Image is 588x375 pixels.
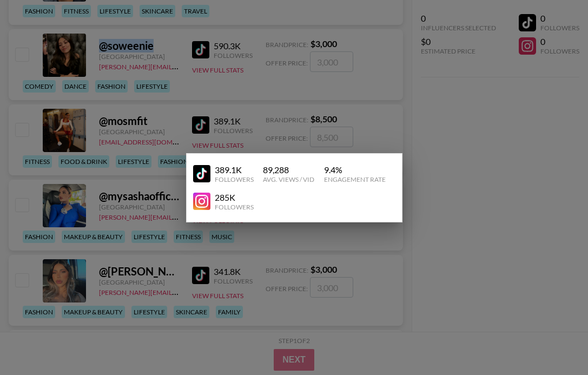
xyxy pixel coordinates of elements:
[215,203,254,211] div: Followers
[324,165,386,175] div: 9.4 %
[324,175,386,183] div: Engagement Rate
[215,175,254,183] div: Followers
[215,165,254,175] div: 389.1K
[263,165,314,175] div: 89,288
[263,175,314,183] div: Avg. Views / Vid
[534,321,575,362] iframe: Drift Widget Chat Controller
[215,192,254,203] div: 285K
[193,193,210,210] img: YouTube
[193,165,210,182] img: YouTube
